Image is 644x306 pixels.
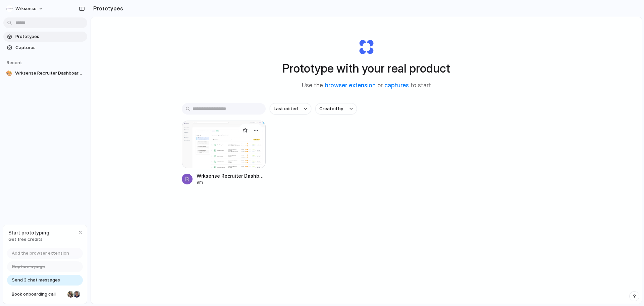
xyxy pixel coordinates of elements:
[197,172,266,179] span: Wrksense Recruiter Dashboard Update
[73,290,81,298] div: Christian Iacullo
[3,43,87,53] a: Captures
[15,44,85,51] span: Captures
[8,236,49,243] span: Get free credits
[282,59,450,77] h1: Prototype with your real product
[12,250,69,257] span: Add the browser extension
[67,290,75,298] div: Nicole Kubica
[15,5,37,12] span: Wrksense
[325,82,376,89] a: browser extension
[3,3,47,14] button: Wrksense
[12,277,60,283] span: Send 3 chat messages
[15,70,85,77] span: Wrksense Recruiter Dashboard Update
[6,70,12,77] div: 🎨
[270,103,311,115] button: Last edited
[384,82,409,89] a: captures
[7,289,83,300] a: Book onboarding call
[8,229,49,236] span: Start prototyping
[15,33,85,40] span: Prototypes
[197,179,266,185] div: 9m
[91,4,123,12] h2: Prototypes
[274,105,298,112] span: Last edited
[182,121,266,185] a: Wrksense Recruiter Dashboard UpdateWrksense Recruiter Dashboard Update9m
[319,105,343,112] span: Created by
[7,60,22,65] span: Recent
[315,103,357,115] button: Created by
[12,291,65,298] span: Book onboarding call
[302,81,431,90] span: Use the or to start
[12,263,45,270] span: Capture a page
[3,32,87,42] a: Prototypes
[3,68,87,78] a: 🎨Wrksense Recruiter Dashboard Update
